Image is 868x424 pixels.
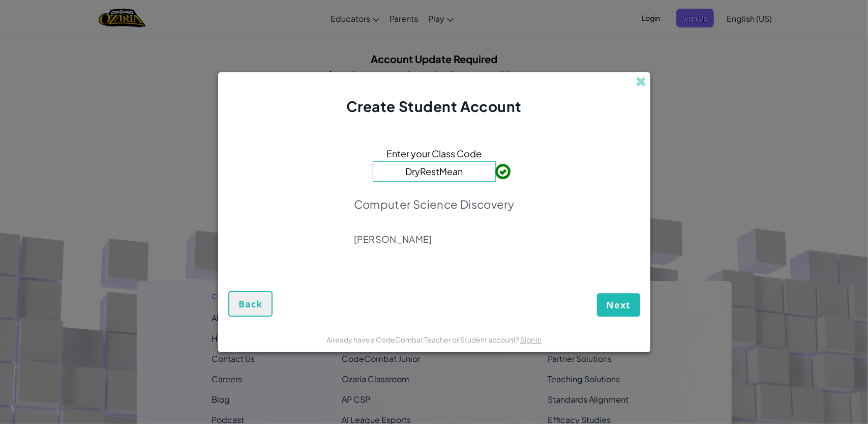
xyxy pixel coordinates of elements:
[607,299,631,311] span: Next
[228,291,273,317] button: Back
[597,293,640,317] button: Next
[386,146,482,161] span: Enter your Class Code
[354,197,515,211] p: Computer Science Discovery
[239,298,262,310] span: Back
[326,335,520,344] span: Already have a CodeCombat Teacher or Student account?
[354,233,515,245] p: [PERSON_NAME]
[346,97,522,115] span: Create Student Account
[520,335,542,344] a: Sign in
